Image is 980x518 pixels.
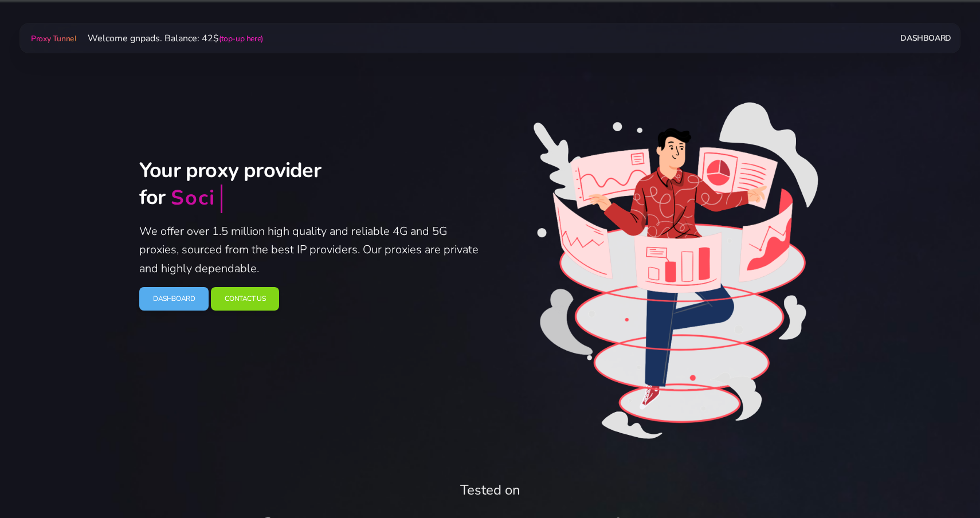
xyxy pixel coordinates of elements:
[171,185,215,212] div: Soci
[139,222,483,278] p: We offer over 1.5 million high quality and reliable 4G and 5G proxies, sourced from the best IP p...
[914,452,966,504] iframe: Webchat Widget
[139,287,209,311] a: Dashboard
[31,33,76,44] span: Proxy Tunnel
[146,480,834,500] div: Tested on
[211,287,279,311] a: Contact Us
[79,32,263,45] span: Welcome gnpads. Balance: 42$
[219,33,263,44] a: (top-up here)
[139,158,483,213] h2: Your proxy provider for
[900,28,951,49] a: Dashboard
[29,29,79,48] a: Proxy Tunnel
